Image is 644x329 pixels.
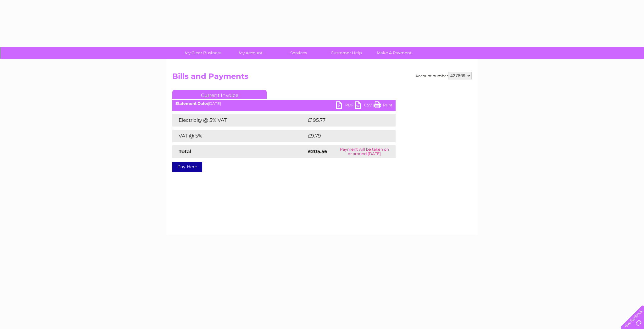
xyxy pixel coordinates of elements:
[368,47,420,59] a: Make A Payment
[172,72,472,84] h2: Bills and Payments
[172,114,306,127] td: Electricity @ 5% VAT
[336,101,355,111] a: PDF
[306,114,384,127] td: £195.77
[333,145,396,158] td: Payment will be taken on or around [DATE]
[320,47,372,59] a: Customer Help
[177,47,229,59] a: My Clear Business
[179,148,192,154] strong: Total
[273,47,325,59] a: Services
[374,101,392,111] a: Print
[225,47,277,59] a: My Account
[172,101,396,106] div: [DATE]
[355,101,374,111] a: CSV
[175,101,208,106] b: Statement Date:
[172,90,267,99] a: Current Invoice
[172,130,306,142] td: VAT @ 5%
[308,148,327,154] strong: £205.56
[172,162,202,172] a: Pay Here
[415,72,472,79] div: Account number
[306,130,381,142] td: £9.79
